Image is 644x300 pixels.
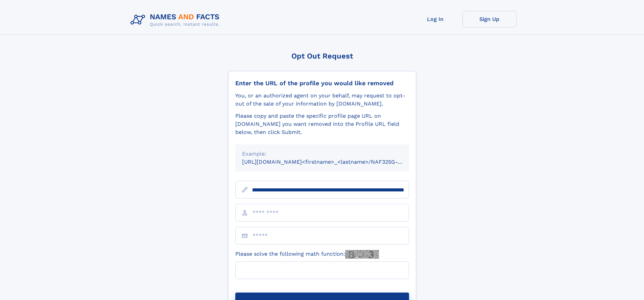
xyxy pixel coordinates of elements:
[228,52,416,60] div: Opt Out Request
[235,79,409,87] div: Enter the URL of the profile you would like removed
[408,11,462,27] a: Log In
[235,250,379,259] label: Please solve the following math function:
[242,159,422,165] small: [URL][DOMAIN_NAME]<firstname>_<lastname>/NAF325G-xxxxxxxx
[235,92,409,108] div: You, or an authorized agent on your behalf, may request to opt-out of the sale of your informatio...
[462,11,517,27] a: Sign Up
[235,112,409,136] div: Please copy and paste the specific profile page URL on [DOMAIN_NAME] you want removed into the Pr...
[128,11,225,29] img: Logo Names and Facts
[242,150,402,158] div: Example:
